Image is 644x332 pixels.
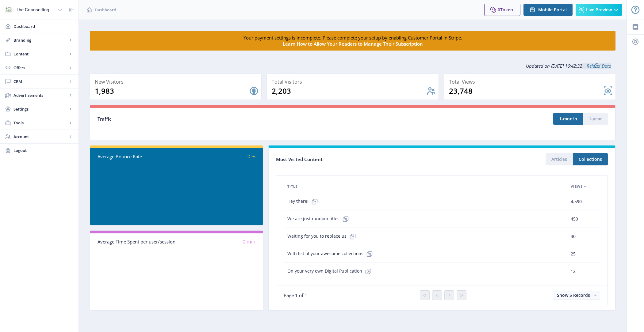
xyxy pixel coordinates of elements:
[4,5,13,15] img: properties.app_icon.jpeg
[571,198,582,205] span: 4,590
[484,4,520,16] button: 0Token
[247,153,255,160] span: 0 %
[449,86,603,96] div: 23,748
[13,37,67,43] span: Branding
[17,3,55,17] div: the Counselling Australia Magazine
[98,115,353,123] div: Traffic
[571,268,576,275] span: 12
[571,233,576,240] span: 30
[287,248,376,260] span: With list of your awesome collections
[13,120,67,126] span: Tools
[573,153,608,165] button: Collections
[500,7,513,13] span: Token
[287,230,359,243] span: Waiting for you to replace us
[13,147,74,153] span: Logout
[13,134,67,140] span: Account
[95,86,249,96] div: 1,983
[586,7,612,12] span: Live Preview
[13,92,67,98] span: Advertisements
[98,238,177,245] div: Average Time Spent per user/session
[583,113,608,125] button: 1-year
[283,41,423,47] a: Learn How to Allow Your Readers to Manage Their Subscription
[553,113,583,125] button: 1-month
[576,4,622,16] button: Live Preview
[95,77,259,86] div: New Visitors
[177,238,256,245] div: 0 min
[582,63,611,69] a: Reload Data
[276,155,442,164] div: Most Visited Content
[13,23,74,29] span: Dashboard
[571,250,576,258] span: 25
[95,7,116,13] span: Dashboard
[571,215,578,223] span: 450
[449,77,613,86] div: Total Views
[272,77,436,86] div: Total Visitors
[98,153,177,160] div: Average Bounce Rate
[272,86,426,96] div: 2,203
[287,195,321,208] span: Hey there!
[13,51,67,57] span: Content
[571,183,583,190] span: Views
[90,58,616,74] div: Updated on [DATE] 16:42:32
[284,292,307,298] span: Page 1 of 1
[523,4,573,16] button: Mobile Portal
[557,292,590,298] span: Show 5 Records
[287,265,374,277] span: On your very own Digital Publication
[287,183,297,190] span: Title
[287,213,352,225] span: We are just random titles
[13,65,67,71] span: Offers
[13,78,67,85] span: CRM
[220,35,485,47] div: Your payment settings is incomplete. Please complete your setup by enabling Customer Portal in St...
[538,7,567,12] span: Mobile Portal
[553,291,600,300] button: Show 5 Records
[546,153,573,165] button: Articles
[13,106,67,112] span: Settings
